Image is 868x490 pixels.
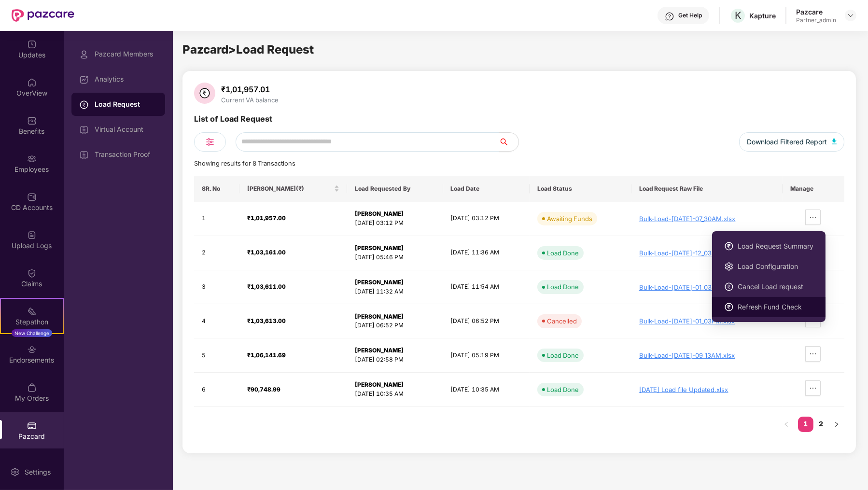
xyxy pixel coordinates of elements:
[355,210,404,217] strong: [PERSON_NAME]
[738,281,813,292] span: Cancel Load request
[355,313,404,320] strong: [PERSON_NAME]
[443,373,530,407] td: [DATE] 10:35 AM
[247,351,286,359] strong: ₹1,06,141.69
[798,417,813,432] li: 1
[738,261,813,272] span: Load Configuration
[829,417,844,432] li: Next Page
[79,100,89,110] img: svg+xml;base64,PHN2ZyBpZD0iTG9hZF9SZXF1ZXN0IiBkYXRhLW5hbWU9IkxvYWQgUmVxdWVzdCIgeG1sbnM9Imh0dHA6Ly...
[355,253,435,262] div: [DATE] 05:46 PM
[355,244,404,252] strong: [PERSON_NAME]
[194,160,295,167] span: Showing results for 8 Transactions
[355,321,435,330] div: [DATE] 06:52 PM
[219,96,280,104] div: Current VA balance
[27,154,37,164] img: svg+xml;base64,PHN2ZyBpZD0iRW1wbG95ZWVzIiB4bWxucz0iaHR0cDovL3d3dy53My5vcmcvMjAwMC9zdmciIHdpZHRoPS...
[194,202,239,236] td: 1
[194,83,215,104] img: svg+xml;base64,PHN2ZyB4bWxucz0iaHR0cDovL3d3dy53My5vcmcvMjAwMC9zdmciIHdpZHRoPSIzNiIgaGVpZ2h0PSIzNi...
[779,417,794,432] li: Previous Page
[784,421,789,427] span: left
[724,241,734,251] img: svg+xml;base64,PHN2ZyBpZD0iTG9hZF9SZXF1ZXN0IiBkYXRhLW5hbWU9IkxvYWQgUmVxdWVzdCIgeG1sbnM9Imh0dHA6Ly...
[443,236,530,270] td: [DATE] 11:36 AM
[194,236,239,270] td: 2
[813,417,829,432] li: 2
[239,176,347,202] th: Load Amount(₹)
[355,355,435,364] div: [DATE] 02:58 PM
[443,304,530,338] td: [DATE] 06:52 PM
[22,467,54,477] div: Settings
[639,317,775,325] div: Bulk-Load-[DATE]-01_03PM.xlsx
[834,421,840,427] span: right
[355,381,404,388] strong: [PERSON_NAME]
[547,316,577,326] div: Cancelled
[95,126,157,133] div: Virtual Account
[182,42,314,56] span: Pazcard > Load Request
[499,138,518,146] span: search
[12,329,52,337] div: New Challenge
[355,279,404,286] strong: [PERSON_NAME]
[443,270,530,305] td: [DATE] 11:54 AM
[355,287,435,296] div: [DATE] 11:32 AM
[738,241,813,252] span: Load Request Summary
[749,11,776,20] div: Kapture
[813,417,829,431] a: 2
[95,151,157,158] div: Transaction Proof
[499,132,519,152] button: search
[79,150,89,160] img: svg+xml;base64,PHN2ZyBpZD0iVmlydHVhbF9BY2NvdW50IiBkYXRhLW5hbWU9IlZpcnR1YWwgQWNjb3VudCIgeG1sbnM9Im...
[27,192,37,202] img: svg+xml;base64,PHN2ZyBpZD0iQ0RfQWNjb3VudHMiIGRhdGEtbmFtZT0iQ0QgQWNjb3VudHMiIHhtbG5zPSJodHRwOi8vd3...
[724,302,734,312] img: svg+xml;base64,PHN2ZyBpZD0iTG9hZF9SZXF1ZXN0IiBkYXRhLW5hbWU9IkxvYWQgUmVxdWVzdCIgeG1sbnM9Imh0dHA6Ly...
[639,386,775,393] div: [DATE] Load file Updated.xlsx
[547,385,579,394] div: Load Done
[639,351,775,359] div: Bulk-Load-[DATE]-09_13AM.xlsx
[832,139,837,144] img: svg+xml;base64,PHN2ZyB4bWxucz0iaHR0cDovL3d3dy53My5vcmcvMjAwMC9zdmciIHhtbG5zOnhsaW5rPSJodHRwOi8vd3...
[443,338,530,373] td: [DATE] 05:19 PM
[204,136,216,148] img: svg+xml;base64,PHN2ZyB4bWxucz0iaHR0cDovL3d3dy53My5vcmcvMjAwMC9zdmciIHdpZHRoPSIyNCIgaGVpZ2h0PSIyNC...
[12,9,74,22] img: New Pazcare Logo
[547,248,579,258] div: Load Done
[547,214,592,224] div: Awaiting Funds
[194,373,239,407] td: 6
[806,350,820,358] span: ellipsis
[27,78,37,87] img: svg+xml;base64,PHN2ZyBpZD0iSG9tZSIgeG1sbnM9Imh0dHA6Ly93d3cudzMub3JnLzIwMDAvc3ZnIiB3aWR0aD0iMjAiIG...
[443,176,530,202] th: Load Date
[724,282,734,292] img: svg+xml;base64,PHN2ZyBpZD0iTG9hZF9SZXF1ZXN0IiBkYXRhLW5hbWU9IkxvYWQgUmVxdWVzdCIgeG1sbnM9Imh0dHA6Ly...
[796,7,836,16] div: Pazcare
[798,417,813,431] a: 1
[355,219,435,228] div: [DATE] 03:12 PM
[247,386,280,393] strong: ₹90,748.99
[247,185,332,193] span: [PERSON_NAME](₹)
[95,75,157,83] div: Analytics
[796,16,836,24] div: Partner_admin
[639,215,775,223] div: Bulk-Load-[DATE]-07_30AM.xlsx
[247,283,286,290] strong: ₹1,03,611.00
[27,230,37,240] img: svg+xml;base64,PHN2ZyBpZD0iVXBsb2FkX0xvZ3MiIGRhdGEtbmFtZT0iVXBsb2FkIExvZ3MiIHhtbG5zPSJodHRwOi8vd3...
[10,467,20,477] img: svg+xml;base64,PHN2ZyBpZD0iU2V0dGluZy0yMHgyMCIgeG1sbnM9Imh0dHA6Ly93d3cudzMub3JnLzIwMDAvc3ZnIiB3aW...
[547,282,579,292] div: Load Done
[27,421,37,431] img: svg+xml;base64,PHN2ZyBpZD0iUGF6Y2FyZCIgeG1sbnM9Imh0dHA6Ly93d3cudzMub3JnLzIwMDAvc3ZnIiB3aWR0aD0iMj...
[347,176,443,202] th: Load Requested By
[678,12,702,19] div: Get Help
[806,213,820,221] span: ellipsis
[805,380,821,396] button: ellipsis
[79,50,89,59] img: svg+xml;base64,PHN2ZyBpZD0iUHJvZmlsZSIgeG1sbnM9Imh0dHA6Ly93d3cudzMub3JnLzIwMDAvc3ZnIiB3aWR0aD0iMj...
[355,347,404,354] strong: [PERSON_NAME]
[95,50,157,58] div: Pazcard Members
[247,214,286,222] strong: ₹1,01,957.00
[547,350,579,360] div: Load Done
[27,116,37,126] img: svg+xml;base64,PHN2ZyBpZD0iQmVuZWZpdHMiIHhtbG5zPSJodHRwOi8vd3d3LnczLm9yZy8yMDAwL3N2ZyIgd2lkdGg9Ij...
[738,302,813,312] span: Refresh Fund Check
[806,384,820,392] span: ellipsis
[247,249,286,256] strong: ₹1,03,161.00
[779,417,794,432] button: left
[631,176,783,202] th: Load Request Raw File
[194,338,239,373] td: 5
[829,417,844,432] button: right
[747,137,827,147] span: Download Filtered Report
[805,210,821,225] button: ellipsis
[219,84,280,94] div: ₹1,01,957.01
[739,132,844,152] button: Download Filtered Report
[27,307,37,316] img: svg+xml;base64,PHN2ZyB4bWxucz0iaHR0cDovL3d3dy53My5vcmcvMjAwMC9zdmciIHdpZHRoPSIyMSIgaGVpZ2h0PSIyMC...
[194,270,239,305] td: 3
[27,40,37,49] img: svg+xml;base64,PHN2ZyBpZD0iVXBkYXRlZCIgeG1sbnM9Imh0dHA6Ly93d3cudzMub3JnLzIwMDAvc3ZnIiB3aWR0aD0iMj...
[355,390,435,399] div: [DATE] 10:35 AM
[847,12,854,19] img: svg+xml;base64,PHN2ZyBpZD0iRHJvcGRvd24tMzJ4MzIiIHhtbG5zPSJodHRwOi8vd3d3LnczLm9yZy8yMDAwL3N2ZyIgd2...
[27,383,37,392] img: svg+xml;base64,PHN2ZyBpZD0iTXlfT3JkZXJzIiBkYXRhLW5hbWU9Ik15IE9yZGVycyIgeG1sbnM9Imh0dHA6Ly93d3cudz...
